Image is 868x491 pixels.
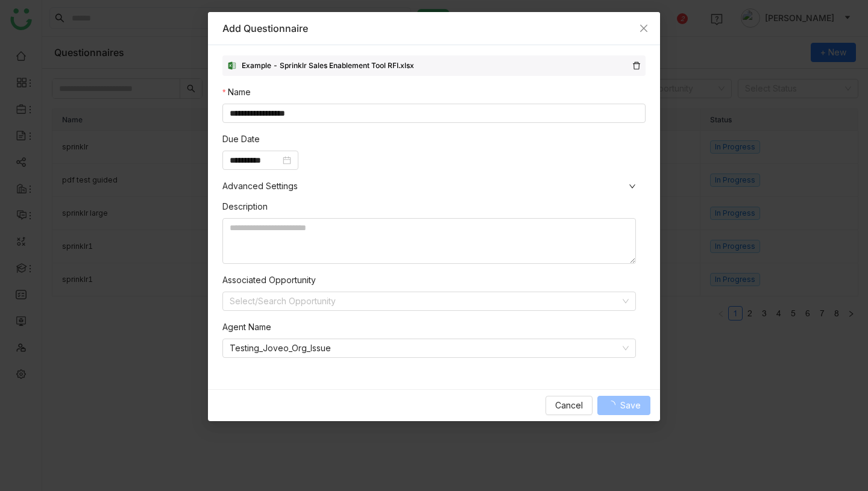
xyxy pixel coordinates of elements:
nz-select-item: Testing_Joveo_Org_Issue [230,339,629,357]
span: Cancel [555,399,583,412]
label: Due Date [222,133,260,146]
label: Agent Name [222,321,271,334]
label: Description [222,200,268,213]
img: xlsx.svg [227,61,237,70]
label: Associated Opportunity [222,274,316,287]
div: Example - Sprinklr Sales Enablement Tool RFI.xlsx [242,60,414,72]
button: Cancel [546,396,593,415]
button: Close [627,12,660,45]
span: Save [620,399,641,412]
div: Add Questionnaire [222,22,646,35]
label: Name [222,86,251,99]
button: Save [597,396,650,415]
span: Advanced Settings [222,180,646,193]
